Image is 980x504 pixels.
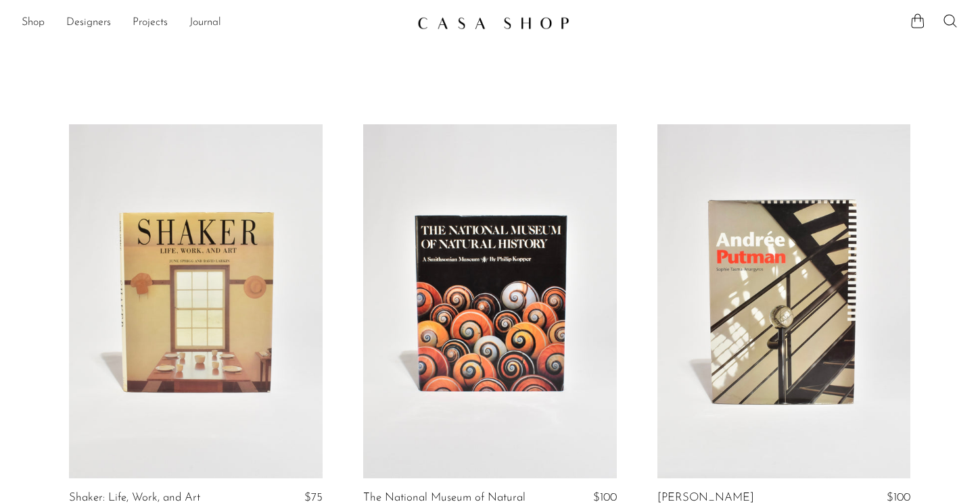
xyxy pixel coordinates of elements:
[887,492,910,503] span: $100
[69,492,200,504] a: Shaker: Life, Work, and Art
[593,492,617,503] span: $100
[22,11,406,34] nav: Desktop navigation
[22,14,45,32] a: Shop
[66,14,111,32] a: Designers
[133,14,168,32] a: Projects
[304,492,323,503] span: $75
[189,14,221,32] a: Journal
[657,492,754,504] a: [PERSON_NAME]
[22,11,406,34] ul: NEW HEADER MENU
